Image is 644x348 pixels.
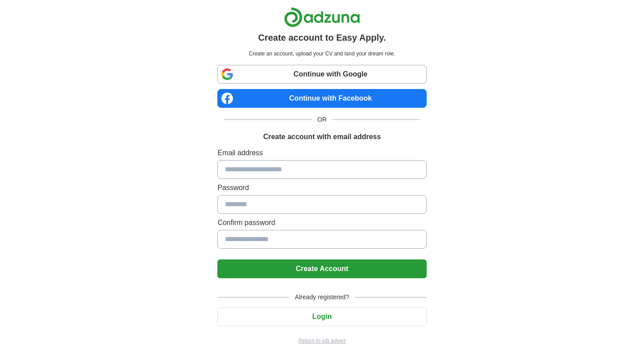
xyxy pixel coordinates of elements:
[258,31,386,44] h1: Create account to Easy Apply.
[263,132,381,142] h1: Create account with email address
[284,7,360,27] img: Adzuna logo
[289,293,354,302] span: Already registered?
[217,89,426,108] a: Continue with Facebook
[217,313,426,320] a: Login
[219,50,424,58] p: Create an account, upload your CV and land your dream role.
[217,148,426,158] label: Email address
[217,259,426,278] button: Create Account
[217,182,426,193] label: Password
[217,65,426,84] a: Continue with Google
[217,307,426,326] button: Login
[217,217,426,228] label: Confirm password
[312,115,332,124] span: OR
[217,337,426,345] a: Return to job advert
